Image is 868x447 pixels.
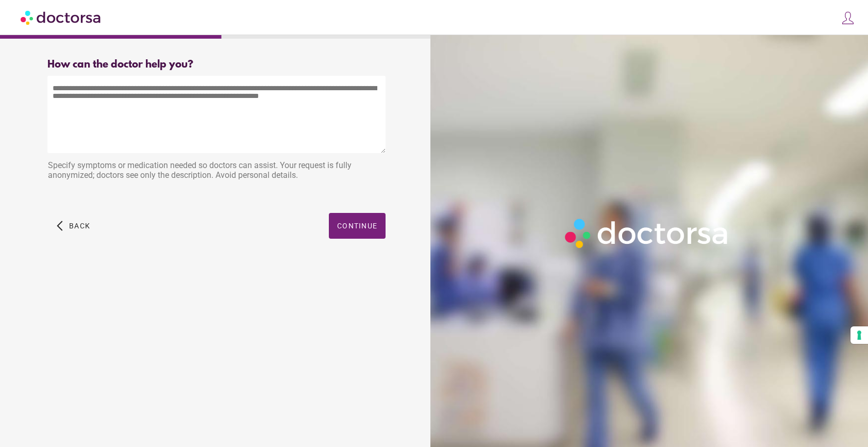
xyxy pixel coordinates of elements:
[841,11,855,25] img: icons8-customer-100.png
[329,213,386,239] button: Continue
[53,213,94,239] button: arrow_back_ios Back
[69,222,90,230] span: Back
[850,326,868,344] button: Your consent preferences for tracking technologies
[337,222,377,230] span: Continue
[47,155,386,188] div: Specify symptoms or medication needed so doctors can assist. Your request is fully anonymized; do...
[560,214,734,253] img: Logo-Doctorsa-trans-White-partial-flat.png
[21,6,102,29] img: Doctorsa.com
[47,59,386,71] div: How can the doctor help you?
